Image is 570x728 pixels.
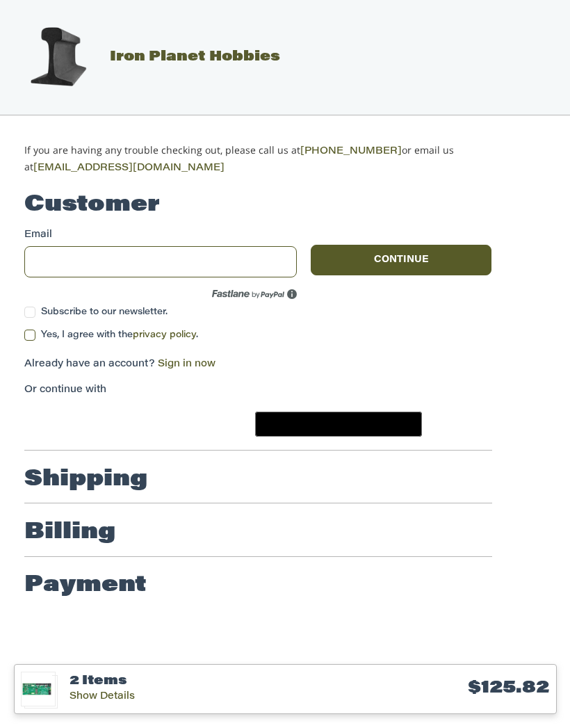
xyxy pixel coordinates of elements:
[24,143,546,177] p: If you are having any trouble checking out, please call us at or email us at
[24,358,492,373] p: Already have an account?
[41,308,168,317] span: Subscribe to our newsletter.
[22,673,52,706] img: TCS ~ WSK-WAL-1 ~ WOWKit WOWSound Kit ~ Proto 2000 0-6-0, Heritage 0-8-0 ~ 1920
[24,229,298,243] label: Email
[24,572,147,600] h2: Payment
[9,51,280,65] a: Iron Planet Hobbies
[24,384,492,398] p: Or continue with
[24,519,115,547] h2: Billing
[41,331,198,340] span: Yes, I agree with the .
[24,467,147,494] h2: Shipping
[23,23,92,92] img: Iron Planet Hobbies
[311,245,492,276] button: Continue
[133,331,196,340] a: privacy policy
[70,693,135,702] a: Show Details
[110,51,280,65] span: Iron Planet Hobbies
[70,674,309,690] h3: 2 Items
[158,360,215,370] a: Sign in now
[300,147,402,157] a: [PHONE_NUMBER]
[138,412,242,437] iframe: PayPal-paylater
[255,412,422,437] button: Google Pay
[33,164,225,174] a: [EMAIL_ADDRESS][DOMAIN_NAME]
[19,412,124,437] iframe: PayPal-paypal
[24,192,160,220] h2: Customer
[309,679,549,700] h3: $125.82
